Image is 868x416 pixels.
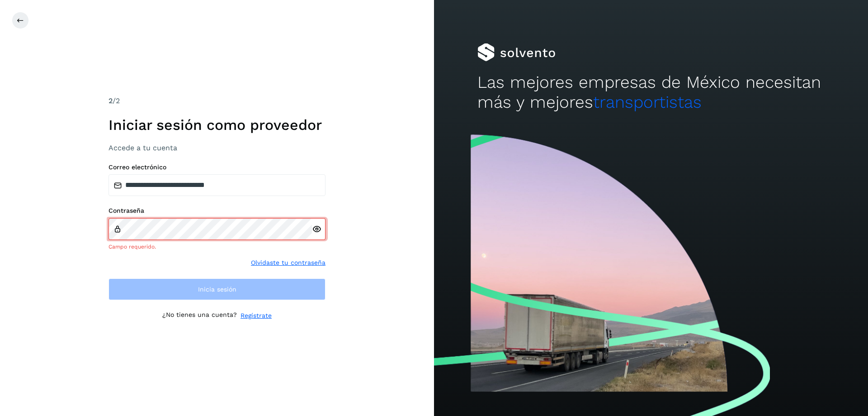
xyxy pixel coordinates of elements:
h3: Accede a tu cuenta [108,143,325,152]
label: Contraseña [108,207,325,215]
button: Inicia sesión [108,278,325,300]
h2: Las mejores empresas de México necesitan más y mejores [477,72,825,113]
div: /2 [108,96,325,106]
span: Inicia sesión [198,286,236,292]
p: ¿No tienes una cuenta? [162,311,237,320]
h1: Iniciar sesión como proveedor [108,116,325,134]
a: Regístrate [241,311,272,320]
div: Campo requerido. [108,243,325,251]
span: 2 [108,96,113,105]
label: Correo electrónico [108,163,325,171]
span: transportistas [593,92,702,112]
a: Olvidaste tu contraseña [251,258,325,268]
